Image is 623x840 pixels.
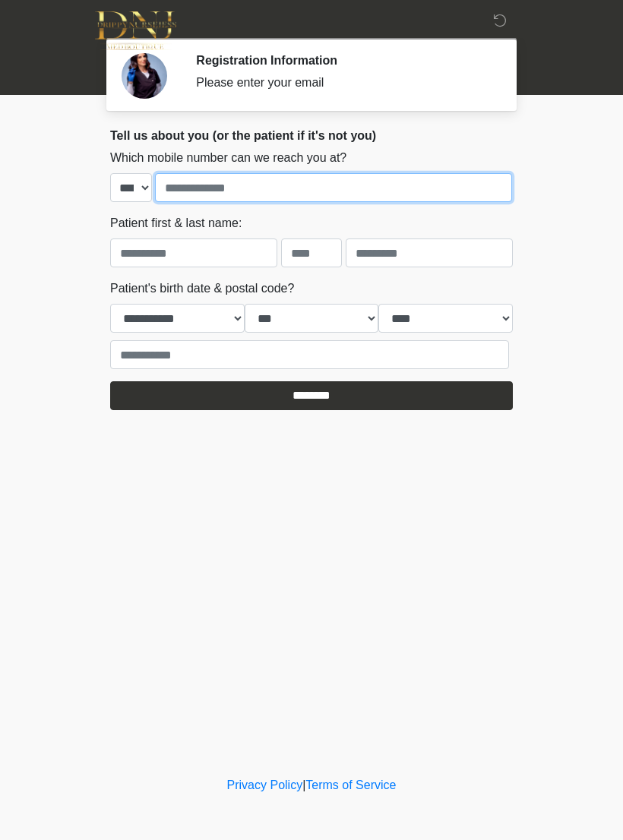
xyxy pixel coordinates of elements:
[302,778,305,791] a: |
[122,53,167,99] img: Agent Avatar
[110,149,346,167] label: Which mobile number can we reach you at?
[110,128,513,143] h2: Tell us about you (or the patient if it's not you)
[305,778,396,791] a: Terms of Service
[196,74,490,92] div: Please enter your email
[110,214,242,232] label: Patient first & last name:
[110,279,294,298] label: Patient's birth date & postal code?
[227,778,303,791] a: Privacy Policy
[95,11,176,50] img: DNJ Med Boutique Logo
